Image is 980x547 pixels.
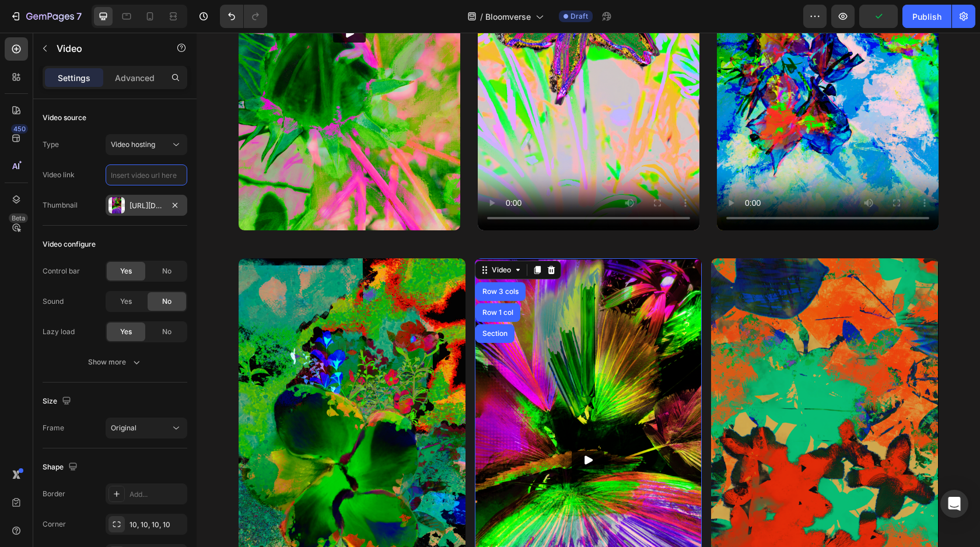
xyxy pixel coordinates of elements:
[120,296,132,307] span: Yes
[902,5,951,28] button: Publish
[106,134,187,155] button: Video hosting
[58,72,90,84] p: Settings
[43,200,78,211] div: Thumbnail
[129,489,184,500] div: Add...
[940,490,968,518] div: Open Intercom Messenger
[485,10,531,23] span: Bloomverse
[115,72,155,84] p: Advanced
[120,327,132,337] span: Yes
[106,164,187,185] input: Insert video url here
[375,418,408,437] button: Play
[162,296,171,307] span: No
[88,356,142,368] div: Show more
[5,5,87,28] button: 7
[162,327,171,337] span: No
[43,394,73,409] div: Size
[220,5,267,28] div: Undo/Redo
[129,520,184,530] div: 10, 10, 10, 10
[43,170,75,180] div: Video link
[162,266,171,276] span: No
[111,423,136,432] span: Original
[120,266,132,276] span: Yes
[43,489,65,499] div: Border
[43,423,64,433] div: Frame
[43,327,75,337] div: Lazy load
[43,139,59,150] div: Type
[57,41,156,55] p: Video
[570,11,588,22] span: Draft
[43,519,66,530] div: Corner
[43,296,64,307] div: Sound
[43,460,80,475] div: Shape
[11,124,28,134] div: 450
[106,418,187,439] button: Original
[9,213,28,223] div: Beta
[129,201,163,211] div: [URL][DOMAIN_NAME]
[43,266,80,276] div: Control bar
[283,297,313,304] div: Section
[111,140,155,149] span: Video hosting
[43,352,187,373] button: Show more
[197,33,980,547] iframe: Design area
[43,239,96,250] div: Video configure
[283,255,324,262] div: Row 3 cols
[76,9,82,23] p: 7
[480,10,483,23] span: /
[43,113,86,123] div: Video source
[912,10,942,23] div: Publish
[293,232,317,243] div: Video
[283,276,319,283] div: Row 1 col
